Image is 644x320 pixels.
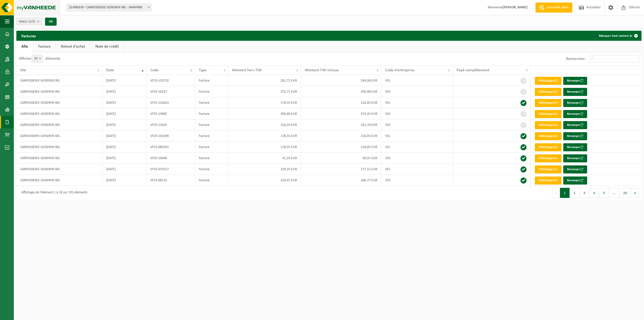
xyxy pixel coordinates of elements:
button: Renvoyer [563,77,587,85]
td: Facture [195,86,228,97]
strong: [PERSON_NAME] [503,6,528,9]
td: Facture [195,164,228,175]
td: 178,55 EUR [228,97,301,108]
button: Renvoyer [563,88,587,96]
td: 220,47 EUR [228,175,301,186]
td: Facture [195,108,228,119]
td: 216,05 EUR [301,97,381,108]
td: VF25-16237 [146,86,195,97]
td: VF25-10648 [146,153,195,164]
span: Site(s) [19,18,35,25]
count: (2/2) [28,20,35,23]
td: CARROSSERIE GENDRIN SRL [16,119,102,130]
button: Renvoyer [563,110,587,118]
button: Renvoyer [563,154,587,162]
td: 50,01 EUR [301,153,381,164]
a: Télécharger [535,110,561,118]
td: 266,77 EUR [301,175,381,186]
a: Télécharger [535,77,561,85]
span: 10-896339 - CARROSSERIE GENDRIN SRL - NANINNE [66,4,151,11]
div: Affichage de l'élément 1 à 10 sur 191 éléments [19,188,87,197]
td: VF25-102290 [146,130,195,141]
td: 216,33 EUR [228,119,301,130]
td: Facture [195,119,228,130]
td: CARROSSERIE GENDRIN SRL [16,108,102,119]
button: OK [45,18,57,26]
span: Code [150,68,158,72]
td: VF25-08152 [146,175,195,186]
a: Télécharger [535,154,561,162]
a: Télécharger [535,176,561,185]
td: [DATE] [102,175,146,186]
td: Facture [195,153,228,164]
td: Facture [195,130,228,141]
span: 10-896339 - CARROSSERIE GENDRIN SRL - NANINNE [67,4,151,11]
td: Facture [195,75,228,86]
a: Demande devis [535,3,572,13]
td: VES [381,119,453,130]
td: CARROSSERIE GENDRIN SRL [16,86,102,97]
label: Afficher éléments [19,57,60,61]
td: [DATE] [102,86,146,97]
td: VEL [381,130,453,141]
td: CARROSSERIE GENDRIN SRL [16,97,102,108]
td: [DATE] [102,141,146,153]
a: Télécharger [535,132,561,140]
span: Montant hors TVA [232,68,262,72]
span: Demande devis [546,5,570,10]
td: VEL [381,97,453,108]
td: CARROSSERIE GENDRIN SRL [16,175,102,186]
button: 4 [589,188,599,198]
span: Montant TVA incluse [305,68,339,72]
span: … [609,188,619,198]
td: VF25-070127 [146,164,195,175]
td: [DATE] [102,75,146,86]
a: Télécharger [535,143,561,151]
a: Télécharger [535,88,561,96]
button: Renvoyer [563,176,587,185]
span: Code d'entreprise [385,68,414,72]
td: CARROSSERIE GENDRIN SRL [16,75,102,86]
td: VEL [381,164,453,175]
td: VEL [381,75,453,86]
td: [DATE] [102,119,146,130]
h2: Factures [16,31,41,41]
td: 372,71 EUR [228,86,301,97]
td: 41,33 EUR [228,153,301,164]
td: [DATE] [102,97,146,108]
button: Next [631,188,639,198]
button: 20 [619,188,631,198]
button: Previous [552,188,560,198]
a: Télécharger [535,99,561,107]
td: VF25-085201 [146,141,195,153]
td: VF25-14982 [146,108,195,119]
td: 216,05 EUR [301,130,381,141]
td: 244,08 EUR [301,75,381,86]
td: Facture [195,141,228,153]
span: Type [199,68,206,72]
button: Renvoyer [563,99,587,107]
td: VES [381,153,453,164]
button: 3 [580,188,589,198]
span: 10 [32,55,43,62]
td: VF25-116423 [146,97,195,108]
td: VES [381,175,453,186]
td: VES [381,108,453,119]
button: Renvoyer [563,121,587,129]
td: 261,76 EUR [301,119,381,130]
td: 229,35 EUR [228,164,301,175]
td: 450,98 EUR [301,86,381,97]
button: Renvoyer [563,165,587,173]
button: Marquer tout comme lu [595,31,641,41]
td: 216,05 EUR [301,141,381,153]
a: Télécharger [535,165,561,173]
a: Facture [33,41,56,52]
td: VF25-13025 [146,119,195,130]
td: 277,51 EUR [301,164,381,175]
button: 1 [560,188,570,198]
span: 10 [32,55,43,62]
td: CARROSSERIE GENDRIN SRL [16,164,102,175]
td: 315,42 EUR [301,108,381,119]
td: 178,55 EUR [228,141,301,153]
a: Alle [16,41,33,52]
